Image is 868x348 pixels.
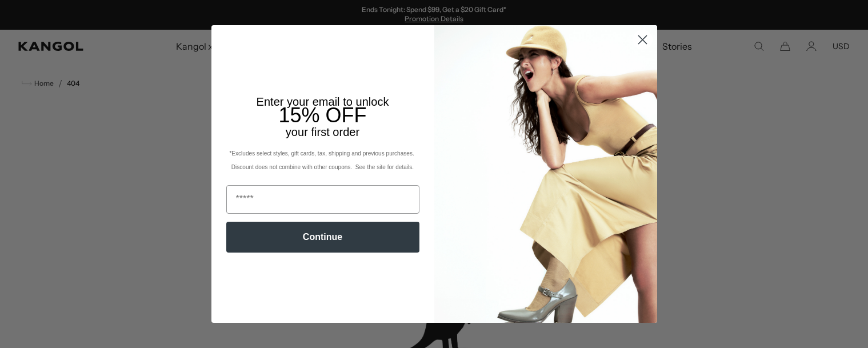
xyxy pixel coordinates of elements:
[633,30,653,50] button: Close dialog
[278,103,366,127] span: 15% OFF
[434,25,657,322] img: 93be19ad-e773-4382-80b9-c9d740c9197f.jpeg
[229,150,415,170] span: *Excludes select styles, gift cards, tax, shipping and previous purchases. Discount does not comb...
[226,222,419,253] button: Continue
[226,185,419,214] input: Email
[257,95,389,108] span: Enter your email to unlock
[286,126,359,138] span: your first order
